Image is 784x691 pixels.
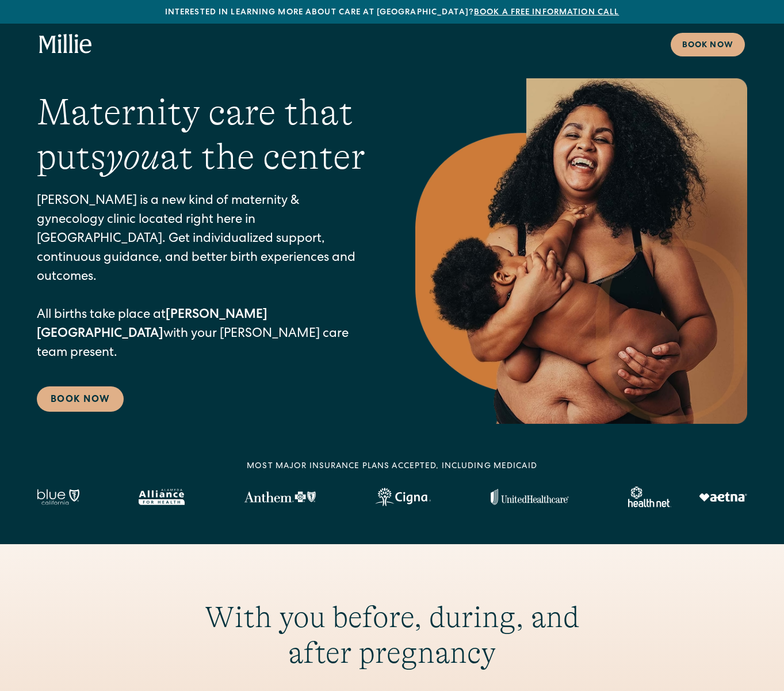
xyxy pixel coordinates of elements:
[699,492,747,502] img: Aetna logo
[628,487,671,507] img: Healthnet logo
[244,491,316,503] img: Anthem Logo
[491,489,569,505] img: United Healthcare logo
[139,489,184,505] img: Alameda Alliance logo
[247,461,537,473] div: MOST MAJOR INSURANCE PLANS ACCEPTED, INCLUDING MEDICAID
[474,9,619,17] a: Book a free information call
[37,192,369,363] p: [PERSON_NAME] is a new kind of maternity & gynecology clinic located right here in [GEOGRAPHIC_DA...
[37,489,79,505] img: Blue California logo
[171,599,613,671] h2: With you before, during, and after pregnancy
[671,33,745,56] a: Book now
[37,386,124,412] a: Book Now
[106,136,160,177] em: you
[375,488,431,506] img: Cigna logo
[682,40,733,52] div: Book now
[37,90,369,179] h1: Maternity care that puts at the center
[415,78,748,424] img: Smiling mother with her baby in arms, celebrating body positivity and the nurturing bond of postp...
